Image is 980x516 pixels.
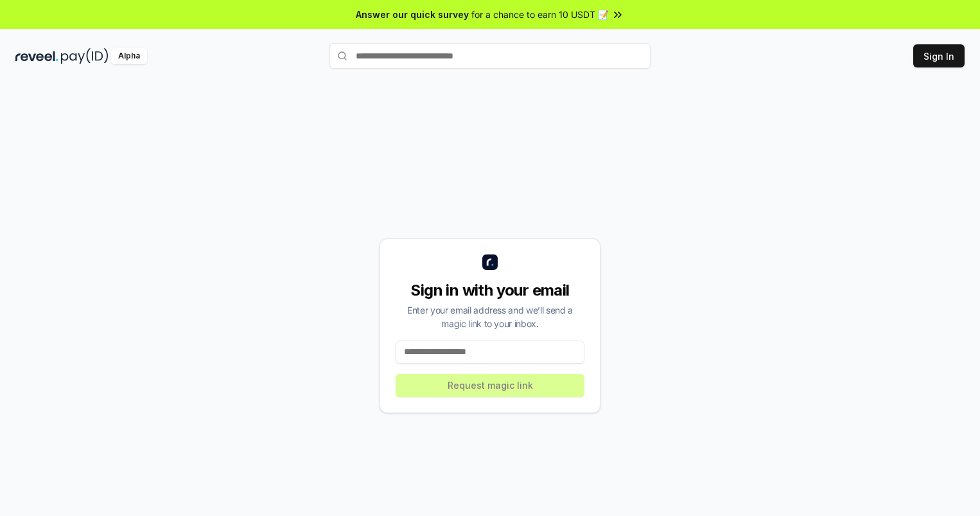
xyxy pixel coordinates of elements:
div: Enter your email address and we’ll send a magic link to your inbox. [396,303,584,330]
div: Sign in with your email [396,280,584,301]
img: logo_small [482,254,498,270]
img: pay_id [61,48,109,64]
span: for a chance to earn 10 USDT 📝 [471,8,609,21]
span: Answer our quick survey [356,8,469,21]
button: Sign In [913,44,965,67]
div: Alpha [111,48,147,64]
img: reveel_dark [15,48,58,64]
